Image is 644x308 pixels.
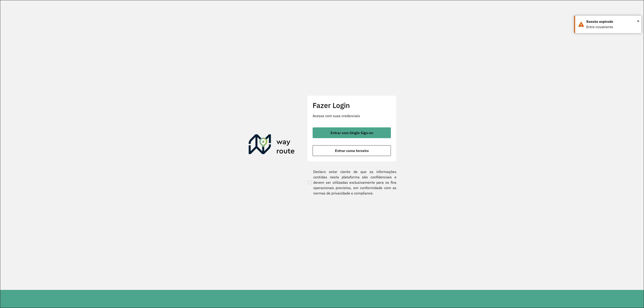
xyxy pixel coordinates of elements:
[586,19,638,24] div: Sessão expirada
[313,113,391,118] p: Acesse com suas credenciais
[586,24,638,30] div: Entre novamente
[307,169,396,196] label: Declaro estar ciente de que as informações contidas nesta plataforma são confidenciais e devem se...
[313,145,391,156] button: button
[330,131,373,135] span: Entrar com Single Sign-on
[249,134,295,156] img: Roteirizador AmbevTech
[313,101,391,110] h2: Fazer Login
[637,18,639,24] span: ×
[637,18,639,24] button: Close
[313,127,391,138] button: button
[335,149,369,152] span: Entrar como terceiro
